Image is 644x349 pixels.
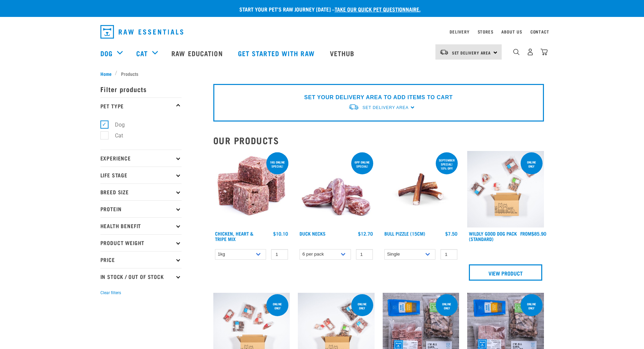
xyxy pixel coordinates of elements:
p: Pet Type [100,97,182,114]
div: online only [521,299,543,313]
img: Pile Of Duck Necks For Pets [298,151,375,228]
div: 1kg online special! [266,157,288,171]
label: Dog [104,121,127,129]
h2: Our Products [213,135,544,146]
img: Dog 0 2sec [467,151,544,228]
a: Contact [530,30,549,33]
div: September special! 10% off! [436,155,458,173]
p: Protein [100,200,182,217]
a: Raw Education [165,40,231,67]
input: 1 [271,249,288,260]
a: Get started with Raw [231,40,323,67]
a: Duck Necks [300,232,326,235]
img: van-moving.png [439,49,449,55]
input: 1 [440,249,457,260]
nav: breadcrumbs [100,70,544,77]
a: Dog [100,48,113,58]
div: $12.70 [358,231,373,236]
div: $85.90 [520,231,546,236]
p: Price [100,251,182,268]
p: Experience [100,150,182,167]
img: van-moving.png [348,104,359,111]
a: Stores [478,30,494,33]
a: Cat [136,48,148,58]
img: Bull Pizzle [383,151,459,228]
div: Online Only [266,299,288,313]
a: View Product [469,264,542,281]
div: $10.10 [273,231,288,236]
a: Bull Pizzle (15cm) [384,232,425,235]
p: In Stock / Out Of Stock [100,268,182,285]
span: Set Delivery Area [362,105,408,110]
a: Vethub [323,40,363,67]
p: Filter products [100,81,182,97]
a: Delivery [450,30,469,33]
span: FROM [520,232,531,235]
div: 6pp online special! [351,157,373,171]
a: Home [100,70,115,77]
a: About Us [501,30,522,33]
span: Set Delivery Area [452,51,491,54]
button: Clear filters [100,290,121,296]
a: take our quick pet questionnaire. [335,7,421,10]
p: Product Weight [100,234,182,251]
a: Wildly Good Dog Pack (Standard) [469,232,517,240]
div: $7.50 [445,231,457,236]
div: Online Only [521,157,543,171]
img: Raw Essentials Logo [100,25,183,39]
img: home-icon@2x.png [541,48,548,56]
label: Cat [104,131,126,140]
p: Life Stage [100,167,182,183]
a: Chicken, Heart & Tripe Mix [215,232,254,240]
img: 1062 Chicken Heart Tripe Mix 01 [213,151,290,228]
nav: dropdown navigation [95,22,549,41]
img: user.png [527,48,534,56]
span: Home [100,70,112,77]
p: Breed Size [100,183,182,200]
img: home-icon-1@2x.png [513,49,520,55]
input: 1 [356,249,373,260]
p: SET YOUR DELIVERY AREA TO ADD ITEMS TO CART [304,93,453,102]
div: Online Only [351,299,373,313]
p: Health Benefit [100,217,182,234]
div: online only [436,299,458,313]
